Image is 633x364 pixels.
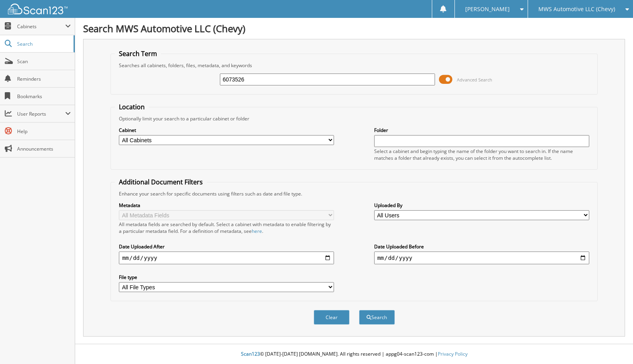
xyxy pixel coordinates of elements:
div: © [DATE]-[DATE] [DOMAIN_NAME]. All rights reserved | appg04-scan123-com | [75,345,633,364]
div: Enhance your search for specific documents using filters such as date and file type. [115,190,593,197]
a: Privacy Policy [438,350,468,357]
span: Scan123 [241,350,260,357]
input: start [119,252,334,264]
span: Search [17,41,70,47]
label: Uploaded By [374,202,589,209]
label: Date Uploaded After [119,243,334,250]
span: Announcements [17,145,71,152]
label: Date Uploaded Before [374,243,589,250]
iframe: Chat Widget [593,326,633,364]
div: Select a cabinet and begin typing the name of the folder you want to search in. If the name match... [374,148,589,161]
button: Search [359,310,395,325]
span: Help [17,128,71,135]
button: Clear [314,310,350,325]
span: [PERSON_NAME] [465,7,510,12]
span: Scan [17,58,71,65]
a: here [252,228,262,234]
span: Bookmarks [17,93,71,100]
span: MWS Automotive LLC (Chevy) [538,7,615,12]
label: File type [119,274,334,281]
legend: Search Term [115,49,161,58]
input: end [374,252,589,264]
label: Folder [374,127,589,134]
span: Reminders [17,76,71,82]
div: Searches all cabinets, folders, files, metadata, and keywords [115,62,593,69]
legend: Additional Document Filters [115,178,207,186]
img: scan123-logo-white.svg [8,4,68,14]
label: Cabinet [119,127,334,134]
label: Metadata [119,202,334,209]
legend: Location [115,103,149,111]
span: User Reports [17,110,65,117]
span: Cabinets [17,23,65,30]
div: All metadata fields are searched by default. Select a cabinet with metadata to enable filtering b... [119,221,334,234]
h1: Search MWS Automotive LLC (Chevy) [83,22,625,35]
div: Optionally limit your search to a particular cabinet or folder [115,115,593,122]
span: Advanced Search [457,77,492,83]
